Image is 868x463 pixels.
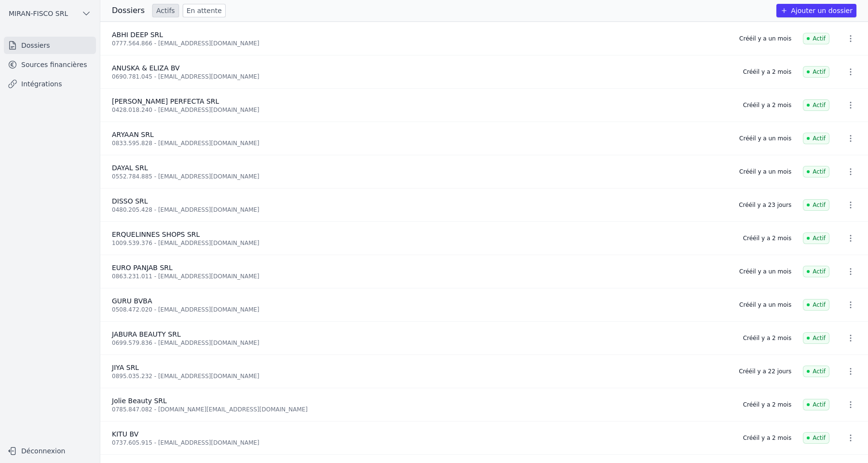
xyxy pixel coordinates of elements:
div: 0699.579.836 - [EMAIL_ADDRESS][DOMAIN_NAME] [112,339,732,347]
button: Ajouter un dossier [776,4,856,17]
div: 0480.205.428 - [EMAIL_ADDRESS][DOMAIN_NAME] [112,206,727,214]
span: JABURA BEAUTY SRL [112,330,181,338]
div: Créé il y a 2 mois [743,434,791,442]
span: KITU BV [112,430,138,438]
div: 0552.784.885 - [EMAIL_ADDRESS][DOMAIN_NAME] [112,173,728,180]
span: Actif [803,232,829,244]
a: En attente [183,4,226,17]
div: Créé il y a 23 jours [739,201,791,209]
div: Créé il y a 2 mois [743,101,791,109]
a: Actifs [152,4,179,17]
span: DISSO SRL [112,197,148,205]
a: Intégrations [4,75,96,93]
span: DAYAL SRL [112,164,148,172]
span: Actif [803,299,829,311]
span: Actif [803,332,829,344]
span: ANUSKA & ELIZA BV [112,64,180,72]
span: ARYAAN SRL [112,131,154,138]
button: Déconnexion [4,443,96,459]
span: Actif [803,133,829,144]
div: Créé il y a un mois [739,135,791,142]
div: Créé il y a un mois [739,301,791,309]
div: 0508.472.020 - [EMAIL_ADDRESS][DOMAIN_NAME] [112,306,728,313]
span: Actif [803,99,829,111]
span: Actif [803,399,829,410]
span: EURO PANJAB SRL [112,264,173,272]
div: 0785.847.082 - [DOMAIN_NAME][EMAIL_ADDRESS][DOMAIN_NAME] [112,406,732,413]
div: Créé il y a un mois [739,268,791,275]
div: 0895.035.232 - [EMAIL_ADDRESS][DOMAIN_NAME] [112,372,727,380]
div: Créé il y a 2 mois [743,334,791,342]
span: ERQUELINNES SHOPS SRL [112,231,200,238]
span: MIRAN-FISCO SRL [9,9,68,18]
div: Créé il y a un mois [739,168,791,176]
span: Actif [803,33,829,44]
div: 0690.781.045 - [EMAIL_ADDRESS][DOMAIN_NAME] [112,73,732,81]
span: Actif [803,366,829,377]
div: 0428.018.240 - [EMAIL_ADDRESS][DOMAIN_NAME] [112,106,732,114]
span: Jolie Beauty SRL [112,397,167,405]
div: Créé il y a 2 mois [743,68,791,76]
span: Actif [803,432,829,444]
a: Dossiers [4,37,96,54]
span: ABHI DEEP SRL [112,31,163,39]
span: Actif [803,266,829,277]
div: Créé il y a 2 mois [743,401,791,409]
a: Sources financières [4,56,96,73]
button: MIRAN-FISCO SRL [4,6,96,21]
div: Créé il y a 2 mois [743,234,791,242]
div: Créé il y a un mois [739,35,791,42]
span: [PERSON_NAME] PERFECTA SRL [112,97,219,105]
span: GURU BVBA [112,297,152,305]
span: JIYA SRL [112,364,139,371]
span: Actif [803,166,829,177]
h3: Dossiers [112,5,145,16]
div: 0833.595.828 - [EMAIL_ADDRESS][DOMAIN_NAME] [112,139,728,147]
span: Actif [803,199,829,211]
div: 0863.231.011 - [EMAIL_ADDRESS][DOMAIN_NAME] [112,272,728,280]
div: 1009.539.376 - [EMAIL_ADDRESS][DOMAIN_NAME] [112,239,732,247]
span: Actif [803,66,829,78]
div: 0777.564.866 - [EMAIL_ADDRESS][DOMAIN_NAME] [112,40,728,47]
div: Créé il y a 22 jours [739,368,791,375]
div: 0737.605.915 - [EMAIL_ADDRESS][DOMAIN_NAME] [112,439,732,447]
